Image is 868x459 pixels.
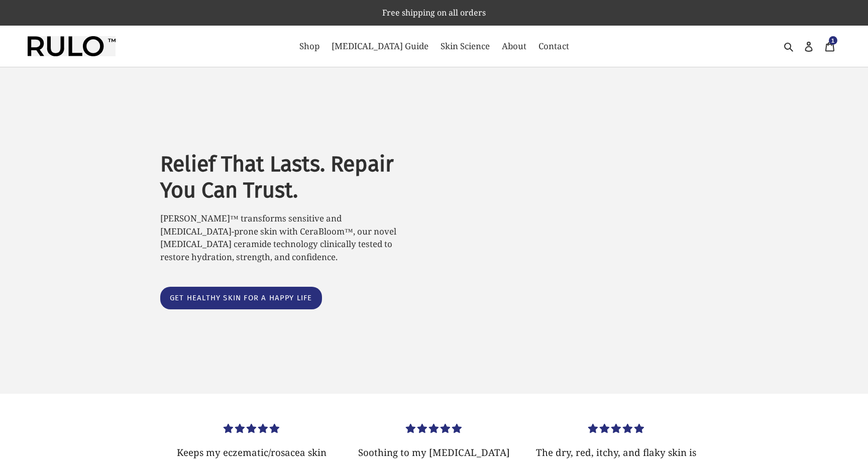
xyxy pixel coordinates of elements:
span: Shop [299,40,319,52]
h2: Relief That Lasts. Repair You Can Trust. [160,151,416,203]
a: 1 [819,35,840,58]
span: 1 [831,38,835,44]
span: Contact [538,40,569,52]
a: About [497,38,531,54]
p: [PERSON_NAME]™ transforms sensitive and [MEDICAL_DATA]-prone skin with CeraBloom™, our novel [MED... [160,212,416,263]
span: About [502,40,526,52]
a: Shop [294,38,324,54]
span: 5.00 stars [224,422,279,434]
a: Skin Science [436,38,495,54]
span: 5.00 stars [406,422,462,434]
a: Get healthy skin for a happy life: Catalog [160,287,322,309]
p: Free shipping on all orders [1,1,867,24]
span: 5.00 stars [588,422,644,434]
img: Rulo™ Skin [28,36,116,56]
span: Skin Science [441,40,490,52]
a: Contact [533,38,574,54]
span: [MEDICAL_DATA] Guide [332,40,428,52]
a: [MEDICAL_DATA] Guide [327,38,433,54]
